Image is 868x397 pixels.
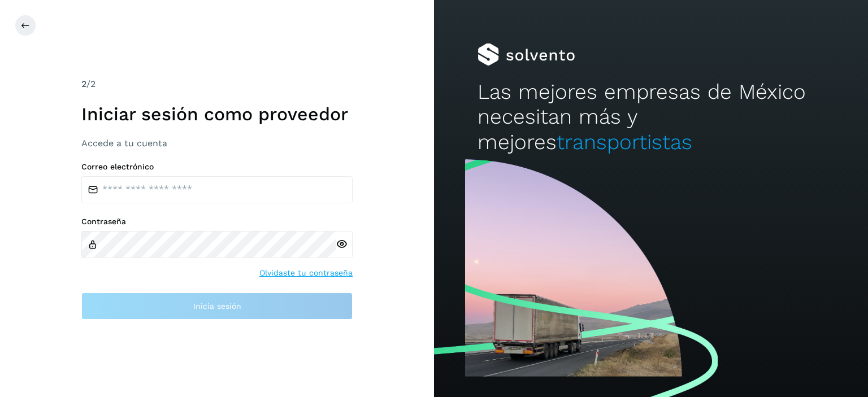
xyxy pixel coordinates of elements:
span: 2 [81,78,86,89]
button: Inicia sesión [81,293,353,320]
label: Contraseña [81,217,353,226]
h2: Las mejores empresas de México necesitan más y mejores [478,80,824,155]
a: Olvidaste tu contraseña [259,267,353,279]
h1: Iniciar sesión como proveedor [81,103,353,125]
span: transportistas [557,130,692,154]
div: /2 [81,77,353,91]
label: Correo electrónico [81,162,353,172]
h3: Accede a tu cuenta [81,138,353,149]
span: Inicia sesión [193,302,241,310]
